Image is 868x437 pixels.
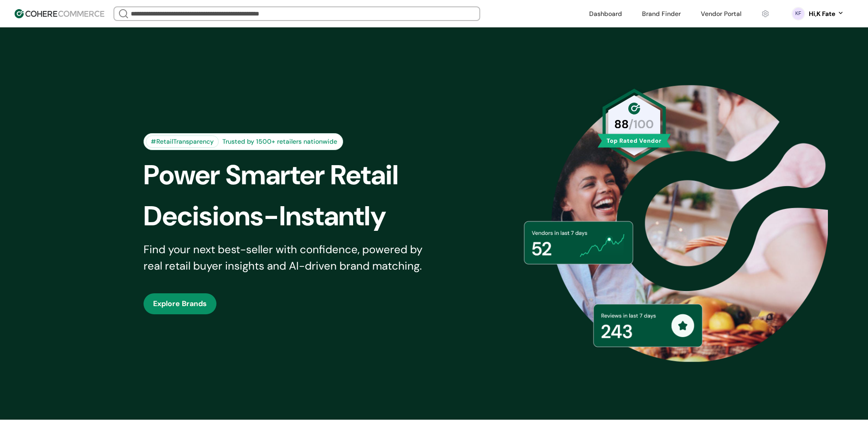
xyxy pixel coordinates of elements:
button: Hi,K Fate [809,9,844,19]
div: Find your next best-seller with confidence, powered by real retail buyer insights and AI-driven b... [144,241,434,274]
div: Hi, K Fate [809,9,835,19]
button: Explore Brands [144,293,216,314]
div: #RetailTransparency [146,135,219,148]
div: Decisions-Instantly [144,196,450,237]
div: Power Smarter Retail [144,155,450,196]
svg: 0 percent [791,7,805,21]
img: Cohere Logo [15,9,104,18]
div: Trusted by 1500+ retailers nationwide [219,137,341,146]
